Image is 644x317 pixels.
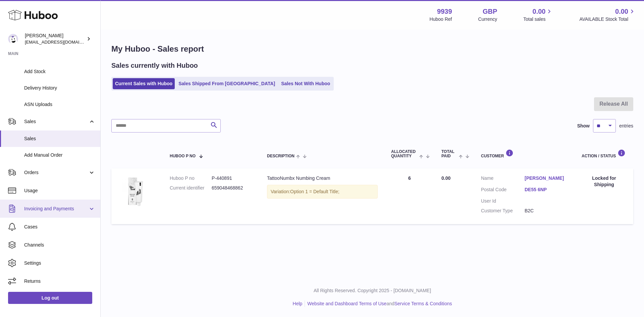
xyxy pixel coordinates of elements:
[481,198,525,204] dt: User Id
[525,175,568,181] a: [PERSON_NAME]
[111,44,633,54] h1: My Huboo - Sales report
[430,16,452,22] div: Huboo Ref
[24,68,95,75] span: Add Stock
[525,187,568,193] a: DE55 6NP
[176,78,277,89] a: Sales Shipped From [GEOGRAPHIC_DATA]
[24,169,88,176] span: Orders
[481,208,525,214] dt: Customer Type
[170,154,196,158] span: Huboo P no
[267,154,294,158] span: Description
[305,301,452,307] li: and
[394,301,452,306] a: Service Terms & Conditions
[212,185,254,191] dd: 659048468862
[118,175,152,209] img: 99391730978820.jpg
[615,7,628,16] span: 0.00
[619,123,633,129] span: entries
[523,7,553,22] a: 0.00 Total sales
[113,78,175,89] a: Current Sales with Huboo
[523,16,553,22] span: Total sales
[279,78,332,89] a: Sales Not With Huboo
[24,260,95,266] span: Settings
[441,175,450,181] span: 0.00
[106,287,639,294] p: All Rights Reserved. Copyright 2025 - [DOMAIN_NAME]
[533,7,546,16] span: 0.00
[24,188,95,194] span: Usage
[25,33,85,45] div: [PERSON_NAME]
[24,224,95,230] span: Cases
[24,152,95,158] span: Add Manual Order
[582,175,627,188] div: Locked for Shipping
[437,7,452,16] strong: 9939
[441,150,457,158] span: Total paid
[481,175,525,183] dt: Name
[170,175,212,181] dt: Huboo P no
[307,301,386,306] a: Website and Dashboard Terms of Use
[478,16,497,22] div: Currency
[579,7,636,22] a: 0.00 AVAILABLE Stock Total
[212,175,254,181] dd: P-440891
[290,189,339,194] span: Option 1 = Default Title;
[24,206,88,212] span: Invoicing and Payments
[24,118,88,125] span: Sales
[24,85,95,91] span: Delivery History
[111,61,198,70] h2: Sales currently with Huboo
[582,149,627,158] div: Action / Status
[525,208,568,214] dd: B2C
[267,175,378,181] div: TattooNumbx Numbing Cream
[384,168,435,224] td: 6
[24,101,95,108] span: ASN Uploads
[267,185,378,199] div: Variation:
[24,278,95,284] span: Returns
[170,185,212,191] dt: Current identifier
[391,150,418,158] span: ALLOCATED Quantity
[579,16,636,22] span: AVAILABLE Stock Total
[8,292,92,304] a: Log out
[8,34,18,44] img: internalAdmin-9939@internal.huboo.com
[24,136,95,142] span: Sales
[481,149,568,158] div: Customer
[481,187,525,195] dt: Postal Code
[577,123,590,129] label: Show
[483,7,497,16] strong: GBP
[24,242,95,248] span: Channels
[25,39,99,45] span: [EMAIL_ADDRESS][DOMAIN_NAME]
[293,301,303,306] a: Help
